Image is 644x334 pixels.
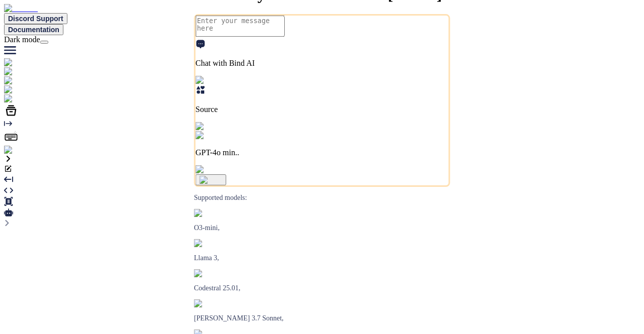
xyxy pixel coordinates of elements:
[4,67,40,76] img: ai-studio
[196,122,244,131] img: Pick Models
[4,4,38,13] img: Bind AI
[194,209,221,217] img: GPT-4
[8,26,59,34] span: Documentation
[4,146,37,155] img: settings
[4,35,40,44] span: Dark mode
[194,284,450,292] p: Codestral 25.01,
[8,15,63,23] span: Discord Support
[196,148,449,157] p: GPT-4o min..
[196,165,239,174] img: attachment
[196,105,449,114] p: Source
[4,13,67,24] button: Discord Support
[4,58,26,67] img: chat
[194,239,224,247] img: Llama2
[4,76,26,85] img: chat
[200,176,222,184] img: icon
[196,59,449,68] p: Chat with Bind AI
[196,76,237,85] img: Pick Tools
[194,194,450,202] p: Supported models:
[194,224,450,232] p: O3-mini,
[4,94,70,103] img: darkCloudIdeIcon
[194,299,221,307] img: claude
[196,131,246,140] img: GPT-4o mini
[4,85,50,94] img: githubLight
[194,314,450,322] p: [PERSON_NAME] 3.7 Sonnet,
[194,254,450,262] p: Llama 3,
[4,24,63,35] button: Documentation
[194,269,232,277] img: Mistral-AI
